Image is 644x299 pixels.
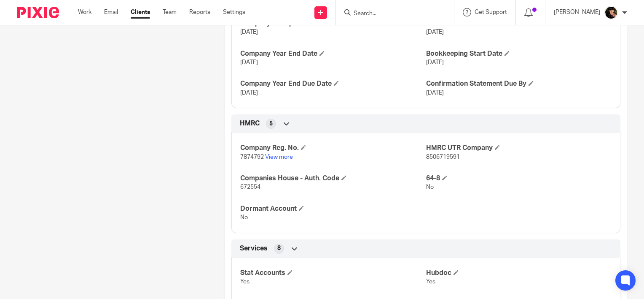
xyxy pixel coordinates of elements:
[353,10,429,18] input: Search
[240,279,250,285] span: Yes
[426,60,444,65] span: [DATE]
[240,269,426,277] h4: Stat Accounts
[426,29,444,35] span: [DATE]
[240,79,426,88] h4: Company Year End Due Date
[240,154,264,160] span: 7874792
[104,8,118,16] a: Email
[240,215,248,220] span: No
[426,144,612,152] h4: HMRC UTR Company
[604,6,618,19] img: 20210723_200136.jpg
[189,8,210,16] a: Reports
[131,8,150,16] a: Clients
[17,7,59,18] img: Pixie
[240,119,260,128] span: HMRC
[554,8,600,16] p: [PERSON_NAME]
[240,60,258,65] span: [DATE]
[240,29,258,35] span: [DATE]
[426,49,612,58] h4: Bookkeeping Start Date
[426,184,434,190] span: No
[426,79,612,88] h4: Confirmation Statement Due By
[78,8,91,16] a: Work
[426,279,435,285] span: Yes
[240,244,268,253] span: Services
[240,174,426,183] h4: Companies House - Auth. Code
[269,120,273,128] span: 5
[475,9,507,15] span: Get Support
[426,174,612,183] h4: 64-8
[277,244,281,253] span: 8
[163,8,177,16] a: Team
[240,49,426,58] h4: Company Year End Date
[426,90,444,96] span: [DATE]
[240,184,260,190] span: 672554
[265,154,293,160] a: View more
[240,144,426,152] h4: Company Reg. No.
[240,90,258,96] span: [DATE]
[223,8,245,16] a: Settings
[426,154,460,160] span: 8506719591
[426,269,612,277] h4: Hubdoc
[240,204,426,213] h4: Dormant Account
